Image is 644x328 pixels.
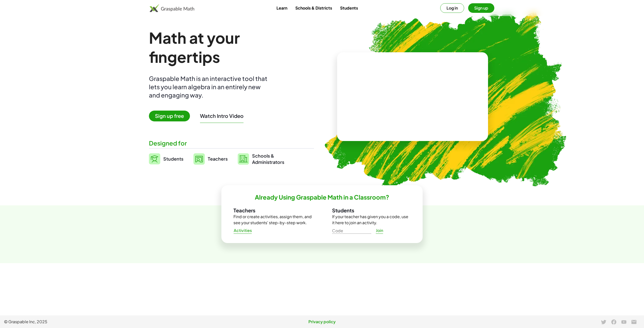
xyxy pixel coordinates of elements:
[216,319,428,325] a: Privacy policy
[255,193,389,201] h2: Already Using Graspable Math in a Classroom?
[376,228,383,233] span: Join
[291,3,336,13] a: Schools & Districts
[208,156,228,162] span: Teachers
[149,74,270,99] div: Graspable Math is an interactive tool that lets you learn algebra in an entirely new and engaging...
[332,214,411,226] p: If your teacher has given you a code, use it here to join an activity.
[233,207,312,214] h3: Teachers
[332,207,411,214] h3: Students
[149,153,160,164] img: svg%3e
[163,156,183,162] span: Students
[4,319,216,325] span: © Graspable Inc, 2025
[468,3,494,13] button: Sign up
[272,3,291,13] a: Learn
[193,153,205,165] img: svg%3e
[149,139,314,147] div: Designed for
[229,226,256,235] a: Activities
[238,153,284,165] a: Schools &Administrators
[149,28,309,66] h1: Math at your fingertips
[200,113,244,119] button: Watch Intro Video
[193,153,228,165] a: Teachers
[149,111,190,121] span: Sign up free
[149,153,183,165] a: Students
[440,3,464,13] button: Log in
[371,226,387,235] a: Join
[233,228,252,233] span: Activities
[233,214,312,226] p: Find or create activities, assign them, and see your students' step-by-step work.
[375,78,450,116] video: What is this? This is dynamic math notation. Dynamic math notation plays a central role in how Gr...
[252,153,284,165] span: Schools & Administrators
[238,153,249,165] img: svg%3e
[336,3,362,13] a: Students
